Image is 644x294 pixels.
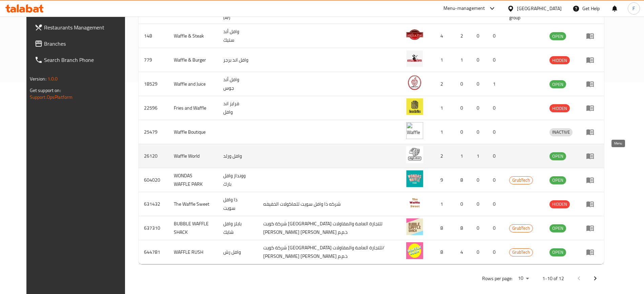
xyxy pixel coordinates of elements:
[139,192,168,216] td: 631432
[406,194,423,211] img: The Waffle Sweet
[471,216,487,240] td: 0
[586,200,599,208] div: Menu
[487,48,504,72] td: 0
[487,24,504,48] td: 0
[587,270,603,287] button: Next page
[218,216,258,240] td: بابلز وافل شايك
[223,5,250,22] span: Name (Ar)
[549,56,570,64] div: HIDDEN
[258,216,401,240] td: شركة كويت [GEOGRAPHIC_DATA] للتجارة العامة والمقاولات [PERSON_NAME] [PERSON_NAME] ذ.م.م
[144,10,157,18] span: ID
[218,144,258,168] td: وافل ورلد
[632,5,635,12] span: F
[139,240,168,264] td: 644781
[47,74,58,83] span: 1.0.0
[431,48,455,72] td: 1
[406,218,423,235] img: BUBBLE WAFFLE SHACK
[487,144,504,168] td: 0
[487,192,504,216] td: 0
[586,176,599,184] div: Menu
[168,120,218,144] td: Waffle Boutique
[549,200,570,208] span: HIDDEN
[586,32,599,40] div: Menu
[30,93,73,101] a: Support.OpsPlatform
[487,120,504,144] td: 0
[586,80,599,88] div: Menu
[515,273,532,284] div: Rows per page:
[30,86,61,95] span: Get support on:
[258,192,401,216] td: شركه ذا وافل سويت للماكولات الخفيفه
[139,24,168,48] td: 148
[218,96,258,120] td: فرايز اند وافل
[139,168,168,192] td: 604020
[406,74,423,91] img: Waffle and Juice
[431,24,455,48] td: 4
[586,224,599,232] div: Menu
[455,240,471,264] td: 4
[471,48,487,72] td: 0
[431,168,455,192] td: 9
[29,52,134,68] a: Search Branch Phone
[487,96,504,120] td: 0
[218,48,258,72] td: وافل اند برجر
[471,72,487,96] td: 0
[406,122,423,139] img: Waffle Boutique
[455,48,471,72] td: 1
[44,56,128,64] span: Search Branch Phone
[549,32,566,40] span: OPEN
[549,152,566,160] span: OPEN
[218,24,258,48] td: وافل أند ستيك
[549,224,566,232] span: OPEN
[139,3,604,264] table: enhanced table
[549,105,570,112] span: HIDDEN
[455,96,471,120] td: 0
[30,74,46,83] span: Version:
[487,216,504,240] td: 0
[168,48,218,72] td: Waffle & Burger
[549,104,570,112] div: HIDDEN
[406,146,423,163] img: Waffle World
[258,240,401,264] td: شركة كويت [GEOGRAPHIC_DATA] للتجارة العامة والمقاولات/ [PERSON_NAME] [PERSON_NAME] ذ.م.م
[218,72,258,96] td: وافل أند جوس
[455,168,471,192] td: 8
[549,81,566,88] span: OPEN
[510,176,533,184] span: GrubTech
[168,216,218,240] td: BUBBLE WAFFLE SHACK
[510,224,533,232] span: GrubTech
[549,128,573,136] span: INACTIVE
[431,144,455,168] td: 2
[549,200,570,208] div: HIDDEN
[168,24,218,48] td: Waffle & Steak
[510,248,533,256] span: GrubTech
[174,10,204,18] span: Name (En)
[168,168,218,192] td: WONDAS WAFFLE PARK
[455,216,471,240] td: 8
[443,4,485,13] div: Menu-management
[455,192,471,216] td: 0
[139,216,168,240] td: 637310
[549,248,566,256] div: OPEN
[431,192,455,216] td: 1
[431,72,455,96] td: 2
[406,98,423,115] img: Fries and Waffle
[431,120,455,144] td: 1
[44,23,128,31] span: Restaurants Management
[431,216,455,240] td: 8
[455,72,471,96] td: 0
[139,96,168,120] td: 22596
[471,240,487,264] td: 0
[29,19,134,36] a: Restaurants Management
[139,144,168,168] td: 26120
[406,242,423,259] img: WAFFLE RUSH
[168,72,218,96] td: Waffle and Juice
[168,240,218,264] td: WAFFLE RUSH
[168,192,218,216] td: The Waffle Sweet
[406,170,423,187] img: WONDAS WAFFLE PARK
[586,248,599,256] div: Menu
[471,120,487,144] td: 0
